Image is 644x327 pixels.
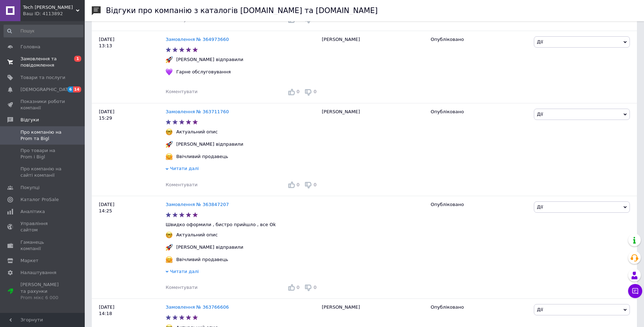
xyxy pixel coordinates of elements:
[20,184,40,191] span: Покупці
[166,89,197,95] div: Коментувати
[20,239,65,252] span: Гаманець компанії
[174,244,245,250] div: [PERSON_NAME] відправили
[174,256,230,263] div: Ввічливий продавець
[431,36,529,43] div: Опубліковано
[20,86,73,93] span: [DEMOGRAPHIC_DATA]
[92,103,166,196] div: [DATE] 15:29
[537,307,543,312] span: Дії
[20,196,59,203] span: Каталог ProSale
[20,147,65,160] span: Про товари на Prom і Bigl
[20,208,45,215] span: Аналітика
[92,31,166,103] div: [DATE] 13:13
[431,201,529,208] div: Опубліковано
[174,153,230,160] div: Ввічливий продавець
[166,165,318,174] div: Читати далі
[166,222,318,228] p: Швидко оформили , бистро прийшло , все Оk
[20,295,65,301] div: Prom мікс 6 000
[166,56,173,63] img: :rocket:
[166,141,173,148] img: :rocket:
[166,182,197,188] div: Коментувати
[297,17,299,22] span: 0
[20,166,65,178] span: Про компанію на сайті компанії
[297,182,299,187] span: 0
[20,98,65,111] span: Показники роботи компанії
[431,304,529,310] div: Опубліковано
[23,11,85,17] div: Ваш ID: 4113892
[166,89,197,94] span: Коментувати
[20,56,65,68] span: Замовлення та повідомлення
[314,89,316,94] span: 0
[174,69,232,75] div: Гарне обслуговування
[74,56,81,62] span: 1
[166,37,229,42] a: Замовлення № 364973660
[174,232,220,238] div: Актуальний опис
[20,270,56,276] span: Налаштування
[318,103,427,196] div: [PERSON_NAME]
[314,182,316,187] span: 0
[166,17,197,22] span: Коментувати
[166,109,229,114] a: Замовлення № 363711760
[628,284,642,298] button: Чат з покупцем
[4,25,83,37] input: Пошук
[20,281,65,301] span: [PERSON_NAME] та рахунки
[106,6,378,15] h1: Відгуки про компанію з каталогів [DOMAIN_NAME] та [DOMAIN_NAME]
[166,304,229,310] a: Замовлення № 363766606
[537,111,543,117] span: Дії
[166,284,197,291] div: Коментувати
[20,117,39,123] span: Відгуки
[20,220,65,233] span: Управління сайтом
[20,74,65,81] span: Товари та послуги
[166,231,173,238] img: :nerd_face:
[537,39,543,44] span: Дії
[166,128,173,135] img: :nerd_face:
[166,256,173,263] img: :hugging_face:
[67,86,73,92] span: 6
[537,204,543,210] span: Дії
[166,285,197,290] span: Коментувати
[318,31,427,103] div: [PERSON_NAME]
[20,44,40,50] span: Головна
[166,202,229,207] a: Замовлення № 363847207
[174,141,245,147] div: [PERSON_NAME] відправили
[170,166,199,171] span: Читати далі
[166,153,173,160] img: :hugging_face:
[23,4,76,11] span: Tech Besh
[92,196,166,298] div: [DATE] 14:25
[73,86,81,92] span: 14
[166,68,173,75] img: :purple_heart:
[174,129,220,135] div: Актуальний опис
[166,244,173,251] img: :rocket:
[20,258,38,264] span: Маркет
[314,17,316,22] span: 0
[297,89,299,94] span: 0
[166,182,197,187] span: Коментувати
[297,285,299,290] span: 0
[166,268,318,277] div: Читати далі
[174,56,245,63] div: [PERSON_NAME] відправили
[170,269,199,274] span: Читати далі
[431,109,529,115] div: Опубліковано
[314,285,316,290] span: 0
[20,129,65,142] span: Про компанію на Prom та Bigl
